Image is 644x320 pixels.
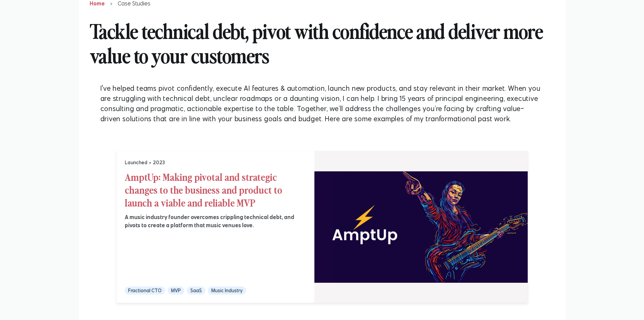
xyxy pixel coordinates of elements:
span: SaaS [187,286,205,295]
span: Fractional CTO [125,286,165,295]
img: AmptUp: Making pivotal and strategic changes to the business and product to launch a viable and r... [314,151,528,303]
span: Music Industry [208,286,246,295]
p: A music industry founder overcomes crippling technical debt, and pivots to create a platform that... [125,213,295,229]
h2: Tackle technical debt, pivot with confidence and deliver more value to your customers [90,7,555,78]
span: MVP [168,286,184,295]
h2: AmptUp: Making pivotal and strategic changes to the business and product to launch a viable and r... [125,170,295,209]
div: I've helped teams pivot confidently, execute AI features & automation, launch new products, and s... [100,83,544,124]
p: 2023 [153,159,165,166]
p: Launched [125,159,147,166]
